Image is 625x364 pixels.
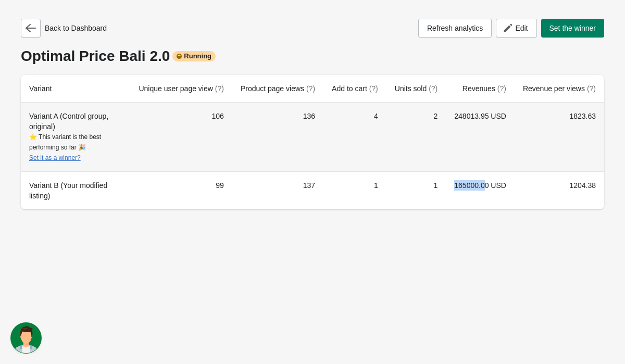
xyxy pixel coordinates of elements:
td: 106 [130,103,232,171]
div: Variant A (Control group, original) [29,111,122,163]
span: (?) [497,84,506,93]
span: Add to cart [332,84,378,93]
span: Units sold [395,84,438,93]
span: (?) [306,84,315,93]
span: (?) [369,84,378,93]
td: 1 [323,171,386,209]
span: Unique user page view [139,84,223,93]
button: Refresh analytics [418,19,492,37]
span: Refresh analytics [427,24,483,32]
button: Set it as a winner? [29,154,81,161]
td: 1204.38 [515,171,604,209]
td: 1 [386,171,446,209]
td: 2 [386,103,446,171]
span: Edit [515,24,528,32]
iframe: chat widget [10,322,44,354]
button: Set the winner [541,19,605,37]
span: (?) [587,84,596,93]
td: 4 [323,103,386,171]
td: 99 [130,171,232,209]
span: Product page views [241,84,315,93]
span: Revenues [463,84,506,93]
span: Revenue per views [523,84,596,93]
div: Optimal Price Bali 2.0 [21,48,604,65]
td: 136 [232,103,323,171]
td: 137 [232,171,323,209]
td: 248013.95 USD [446,103,515,171]
div: Variant B (Your modified listing) [29,180,122,201]
button: Edit [496,19,536,37]
span: (?) [429,84,438,93]
td: 1823.63 [515,103,604,171]
div: ⭐ This variant is the best performing so far 🎉 [29,132,122,163]
th: Variant [21,75,130,103]
div: Back to Dashboard [21,19,107,37]
span: Set the winner [549,24,596,32]
td: 165000.00 USD [446,171,515,209]
div: Running [172,51,216,61]
span: (?) [215,84,224,93]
